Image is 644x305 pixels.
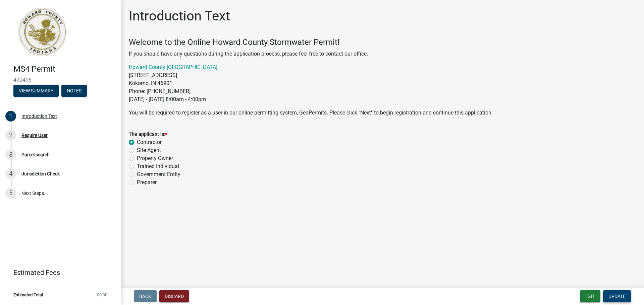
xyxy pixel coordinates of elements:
span: Back [139,294,151,299]
div: 3 [5,149,16,160]
a: Estimated Fees [5,266,110,279]
p: If you should have any questions during the application process, please feel free to contact our ... [129,50,636,58]
p: You will be required to register as a user in our online permitting system, GeoPermits. Please cl... [129,109,636,117]
div: 1 [5,111,16,122]
div: Jurisdiction Check [21,171,60,176]
button: Discard [159,290,189,302]
label: Contractor [137,138,162,146]
label: Preparer [137,178,157,186]
span: Estimated Total [13,293,43,297]
button: Update [603,290,631,302]
label: Site Agent [137,146,161,154]
a: Howard County [GEOGRAPHIC_DATA] [129,64,217,70]
p: [STREET_ADDRESS] Kokomo, IN 46901 Phone: [PHONE_NUMBER] [DATE] - [DATE] 8:00am - 4:00pm [129,63,636,103]
button: View Summary [13,85,59,97]
h4: MS4 Permit [13,64,115,74]
wm-modal-confirm: Summary [13,88,59,94]
button: Back [134,290,157,302]
wm-modal-confirm: Notes [61,88,87,94]
label: Property Owner [137,154,173,162]
img: Howard County, Indiana [13,7,71,57]
label: The applicant is: [129,132,167,137]
div: Parcel search [21,152,50,157]
h4: Welcome to the Online Howard County Stormwater Permit! [129,37,636,47]
div: 5 [5,188,16,199]
div: Require User [21,133,48,138]
span: 490496 [13,77,107,83]
div: 4 [5,168,16,179]
button: Notes [61,85,87,97]
div: 2 [5,130,16,141]
span: Update [608,294,626,299]
button: Exit [580,290,600,302]
h1: Introduction Text [129,8,230,24]
div: Introduction Text [21,114,57,119]
span: $0.00 [97,293,107,297]
label: Government Entity [137,170,180,178]
label: Trained Individual [137,162,179,170]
